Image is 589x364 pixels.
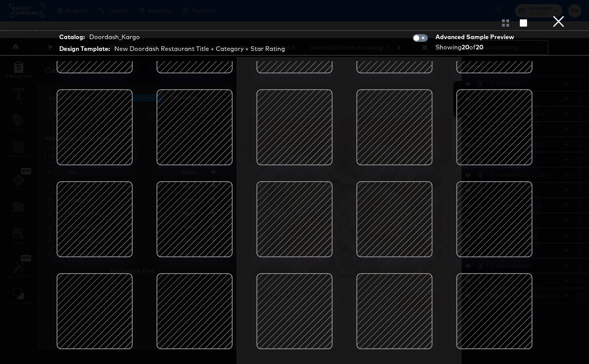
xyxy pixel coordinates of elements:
div: Showing of [435,43,517,52]
strong: Design Template: [59,44,110,53]
strong: 20 [462,43,469,51]
strong: 20 [476,43,483,51]
div: New Doordash Restaurant Title + Category + Star Rating [114,44,285,53]
div: Doordash_Kargo [89,33,140,41]
div: Advanced Sample Preview [435,33,517,41]
strong: Catalog: [59,33,85,41]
